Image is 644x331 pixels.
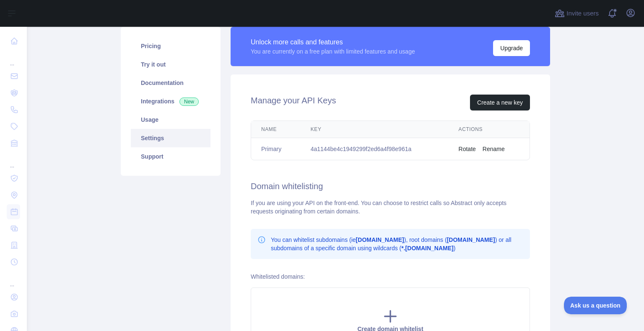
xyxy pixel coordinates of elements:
div: Unlock more calls and features [251,37,415,47]
button: Create a new key [470,95,530,110]
div: ... [7,271,20,288]
button: Upgrade [493,40,530,56]
div: You are currently on a free plan with limited features and usage [251,47,415,56]
a: Try it out [131,55,210,74]
p: You can whitelist subdomains (ie ), root domains ( ) or all subdomains of a specific domain using... [271,236,523,252]
h2: Manage your API Keys [251,95,336,110]
h2: Domain whitelisting [251,180,530,192]
th: Key [301,121,449,138]
div: ... [7,50,20,67]
b: [DOMAIN_NAME] [356,236,404,243]
a: Integrations New [131,92,210,110]
button: Rename [483,145,505,153]
a: Pricing [131,37,210,55]
th: Name [251,121,301,138]
div: ... [7,152,20,169]
button: Invite users [553,7,600,20]
span: Invite users [566,9,599,18]
span: New [179,98,199,106]
a: Support [131,147,210,166]
b: [DOMAIN_NAME] [447,236,495,243]
th: Actions [449,121,530,138]
a: Documentation [131,74,210,92]
td: 4a1144be4c1949299f2ed6a4f98e961a [301,138,449,160]
label: Whitelisted domains: [251,273,305,280]
td: Primary [251,138,301,160]
a: Settings [131,129,210,147]
b: *.[DOMAIN_NAME] [401,245,453,251]
div: If you are using your API on the front-end. You can choose to restrict calls so Abstract only acc... [251,199,530,216]
iframe: Toggle Customer Support [564,297,627,314]
button: Rotate [459,145,476,153]
a: Usage [131,110,210,129]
